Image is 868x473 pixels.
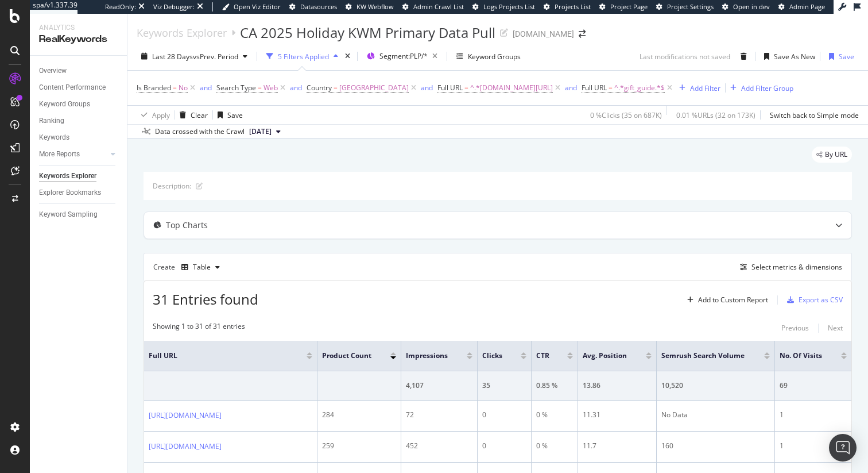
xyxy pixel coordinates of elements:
button: Segment:PLP/* [362,47,442,66]
a: [URL][DOMAIN_NAME] [149,410,222,421]
span: Admin Crawl List [413,2,464,11]
div: Showing 1 to 31 of 31 entries [153,321,245,335]
a: Overview [39,65,119,77]
span: Full URL [437,83,463,93]
div: 69 [780,380,847,391]
span: = [173,83,177,93]
div: Add to Custom Report [698,297,768,303]
button: Add to Custom Report [683,291,768,309]
div: Save [839,52,854,61]
button: Select metrics & dimensions [735,260,842,274]
div: Keyword Groups [468,52,521,61]
div: 13.86 [583,380,652,391]
div: 160 [661,441,770,451]
button: 5 Filters Applied [262,47,343,66]
span: Datasources [300,2,337,11]
div: 0 [482,441,526,451]
span: Admin Page [789,2,825,11]
div: Export as CSV [799,295,843,305]
a: Open Viz Editor [222,2,281,11]
span: Project Page [610,2,648,11]
button: Switch back to Simple mode [765,106,859,124]
div: Top Charts [166,220,208,231]
div: ReadOnly: [105,2,136,11]
div: 35 [482,380,526,391]
div: Select metrics & dimensions [751,262,842,272]
div: Viz Debugger: [153,2,195,11]
div: 0 % [536,410,573,420]
span: = [609,83,613,93]
span: Country [307,83,332,93]
a: Content Performance [39,82,119,94]
a: More Reports [39,148,107,160]
span: Projects List [555,2,591,11]
button: Clear [175,106,208,124]
button: Apply [137,106,170,124]
span: ^.*[DOMAIN_NAME][URL] [470,80,553,96]
span: No. of Visits [780,351,824,361]
div: Analytics [39,23,118,33]
a: Keyword Sampling [39,209,119,221]
span: [GEOGRAPHIC_DATA] [339,80,409,96]
div: 1 [780,410,847,420]
a: Keywords Explorer [39,170,119,182]
button: and [290,82,302,93]
div: 72 [406,410,472,420]
div: Description: [153,181,191,191]
button: and [565,82,577,93]
div: Ranking [39,115,64,127]
div: Clear [191,110,208,120]
div: Next [828,323,843,333]
div: Save As New [774,52,815,61]
span: = [464,83,468,93]
div: CA 2025 Holiday KWM Primary Data Pull [240,23,495,43]
span: Web [263,80,278,96]
button: Keyword Groups [452,47,525,66]
span: Open in dev [733,2,770,11]
span: 31 Entries found [153,290,258,309]
span: By URL [825,151,847,158]
button: Save As New [759,47,815,66]
a: Keywords Explorer [137,26,227,39]
button: Table [177,258,224,276]
a: Datasources [289,2,337,11]
div: 0 [482,410,526,420]
div: 0.85 % [536,380,573,391]
div: Previous [781,323,809,333]
div: Apply [152,110,170,120]
button: and [421,82,433,93]
div: 452 [406,441,472,451]
a: Keyword Groups [39,98,119,110]
span: Full URL [582,83,607,93]
span: 2025 Sep. 16th [249,126,272,137]
div: Open Intercom Messenger [829,434,857,462]
div: Keywords [39,132,69,144]
a: Projects List [544,2,591,11]
div: Switch back to Simple mode [770,110,859,120]
div: Add Filter [690,83,720,93]
span: Impressions [406,351,449,361]
button: [DATE] [245,125,285,139]
span: Product Count [322,351,373,361]
span: No [179,80,188,96]
div: Save [227,110,243,120]
span: Logs Projects List [483,2,535,11]
span: Last 28 Days [152,52,193,61]
div: 1 [780,441,847,451]
div: Explorer Bookmarks [39,187,101,199]
div: 11.31 [583,410,652,420]
span: Semrush Search Volume [661,351,747,361]
div: More Reports [39,148,80,160]
div: 259 [322,441,396,451]
div: Data crossed with the Crawl [155,126,245,137]
a: [URL][DOMAIN_NAME] [149,441,222,452]
div: 284 [322,410,396,420]
a: Admin Crawl List [402,2,464,11]
span: Clicks [482,351,503,361]
a: Ranking [39,115,119,127]
span: Search Type [216,83,256,93]
span: Full URL [149,351,289,361]
div: times [343,51,352,62]
div: 0.01 % URLs ( 32 on 173K ) [676,110,755,120]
